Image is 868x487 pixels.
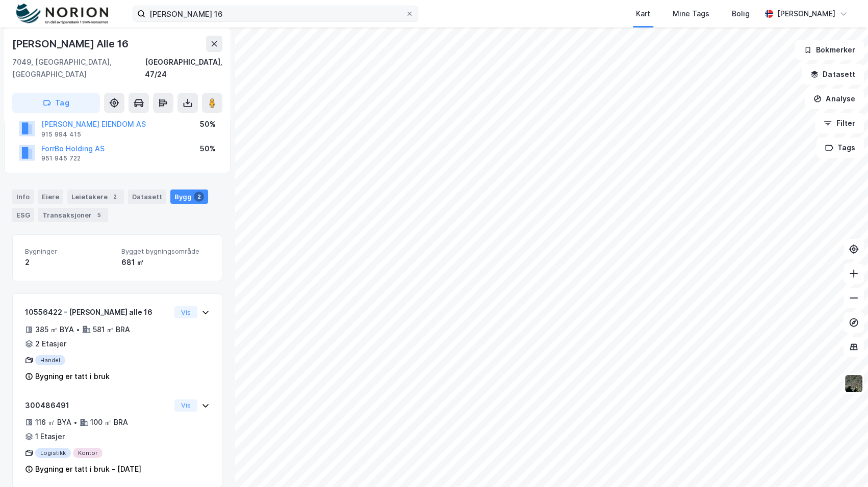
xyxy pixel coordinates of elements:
[200,143,216,155] div: 50%
[732,8,750,20] div: Bolig
[12,36,131,52] div: [PERSON_NAME] Alle 16
[805,89,864,109] button: Analyse
[35,338,66,350] div: 2 Etasjer
[170,190,208,204] div: Bygg
[35,430,65,443] div: 1 Etasjer
[817,438,868,487] div: Kontrollprogram for chat
[35,323,74,336] div: 385 ㎡ BYA
[35,416,71,428] div: 116 ㎡ BYA
[121,247,210,256] span: Bygget bygningsområde
[128,190,166,204] div: Datasett
[38,208,108,222] div: Transaksjoner
[25,247,113,256] span: Bygninger
[795,40,864,60] button: Bokmerker
[777,8,835,20] div: [PERSON_NAME]
[25,256,113,268] div: 2
[194,192,204,202] div: 2
[844,374,863,393] img: 9k=
[73,418,78,426] div: •
[174,399,197,412] button: Vis
[41,130,81,139] div: 915 994 415
[12,190,34,204] div: Info
[636,8,650,20] div: Kart
[110,192,120,202] div: 2
[816,138,864,158] button: Tags
[200,118,216,130] div: 50%
[12,56,145,80] div: 7049, [GEOGRAPHIC_DATA], [GEOGRAPHIC_DATA]
[93,323,130,336] div: 581 ㎡ BRA
[673,8,709,20] div: Mine Tags
[25,399,170,412] div: 300486491
[41,154,81,163] div: 951 945 722
[12,208,34,222] div: ESG
[145,6,405,21] input: Søk på adresse, matrikkel, gårdeiere, leietakere eller personer
[67,190,124,204] div: Leietakere
[174,306,197,318] button: Vis
[94,210,104,220] div: 5
[25,306,170,318] div: 10556422 - [PERSON_NAME] alle 16
[121,256,210,268] div: 681 ㎡
[12,93,100,113] button: Tag
[76,326,80,334] div: •
[38,190,63,204] div: Eiere
[802,64,864,85] button: Datasett
[815,113,864,133] button: Filter
[35,370,110,383] div: Bygning er tatt i bruk
[35,463,141,475] div: Bygning er tatt i bruk - [DATE]
[145,56,222,80] div: [GEOGRAPHIC_DATA], 47/24
[90,416,128,428] div: 100 ㎡ BRA
[817,438,868,487] iframe: Chat Widget
[16,4,108,24] img: norion-logo.80e7a08dc31c2e691866.png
